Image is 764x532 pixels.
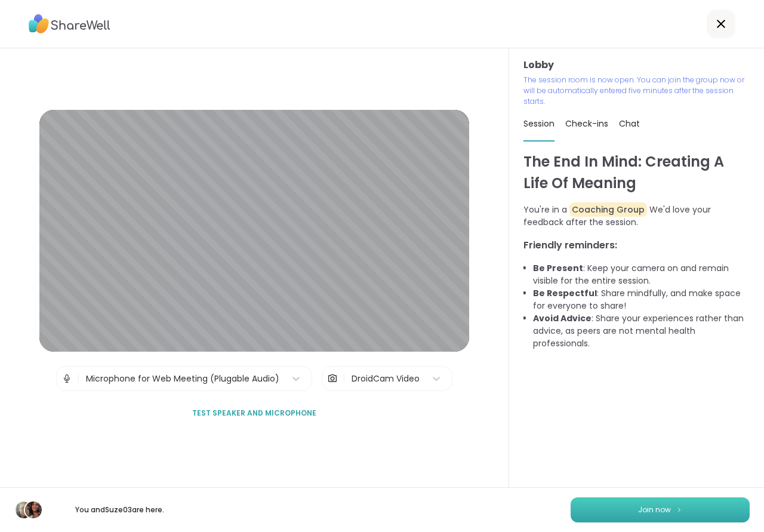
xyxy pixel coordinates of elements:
[523,75,750,107] p: The session room is now open. You can join the group now or will be automatically entered five mi...
[352,373,420,385] div: DroidCam Video
[571,497,750,522] button: Join now
[533,287,597,299] b: Be Respectful
[53,505,186,515] p: You and Suze03 are here.
[25,502,42,518] img: Suze03
[29,10,110,38] img: ShareWell Logo
[619,118,640,130] span: Chat
[533,262,750,287] li: : Keep your camera on and remain visible for the entire session.
[187,401,321,426] button: Test speaker and microphone
[569,202,647,217] span: Coaching Group
[86,373,279,385] div: Microphone for Web Meeting (Plugable Audio)
[533,262,583,274] b: Be Present
[523,238,750,253] h3: Friendly reminders:
[523,118,554,130] span: Session
[676,506,683,513] img: ShareWell Logomark
[16,502,32,518] img: Chuck
[523,151,750,194] h1: The End In Mind: Creating A Life Of Meaning
[192,408,316,419] span: Test speaker and microphone
[533,312,592,324] b: Avoid Advice
[533,312,750,350] li: : Share your experiences rather than advice, as peers are not mental health professionals.
[77,367,80,390] span: |
[638,505,671,515] span: Join now
[533,287,750,312] li: : Share mindfully, and make space for everyone to share!
[523,204,750,229] p: You're in a We'd love your feedback after the session.
[61,367,72,390] img: Microphone
[343,367,346,390] span: |
[327,367,338,390] img: Camera
[523,58,750,72] h3: Lobby
[565,118,608,130] span: Check-ins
